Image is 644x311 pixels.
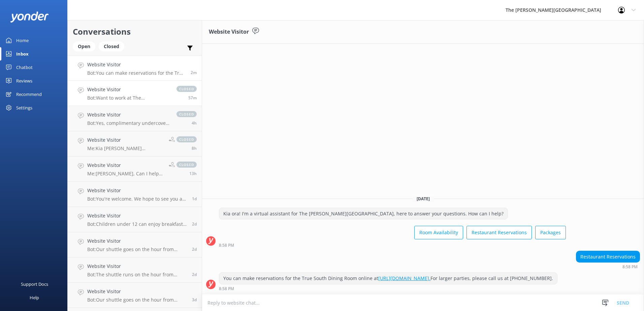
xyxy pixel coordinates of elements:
img: yonder-white-logo.png [10,11,49,23]
div: Support Docs [21,277,48,291]
a: Website VisitorBot:You're welcome. We hope to see you at The [PERSON_NAME][GEOGRAPHIC_DATA] soon!1d [68,182,202,207]
p: Bot: You can make reservations for the True South Dining Room online at [URL][DOMAIN_NAME]. For l... [87,70,186,76]
span: Aug 31 2025 08:57am (UTC +12:00) Pacific/Auckland [192,246,197,252]
div: Home [16,34,29,47]
span: Sep 01 2025 03:27pm (UTC +12:00) Pacific/Auckland [192,196,197,202]
span: Sep 02 2025 04:54pm (UTC +12:00) Pacific/Auckland [192,120,197,126]
a: Website VisitorBot:Children under 12 can enjoy breakfast for NZ$17.50, while toddlers under 5 eat... [68,207,202,232]
div: Help [30,291,39,304]
span: [DATE] [413,196,434,202]
span: Aug 31 2025 12:07am (UTC +12:00) Pacific/Auckland [192,272,197,277]
a: Website VisitorBot:You can make reservations for the True South Dining Room online at [URL][DOMAI... [68,56,202,81]
div: Recommend [16,88,42,101]
span: Sep 02 2025 08:03pm (UTC +12:00) Pacific/Auckland [188,95,197,101]
a: Open [73,42,99,50]
span: Aug 30 2025 08:43pm (UTC +12:00) Pacific/Auckland [192,297,197,303]
h4: Website Visitor [87,162,164,169]
span: closed [176,136,197,142]
span: Aug 31 2025 11:41am (UTC +12:00) Pacific/Auckland [192,221,197,227]
div: Reviews [16,74,32,88]
a: Website VisitorBot:The shuttle runs on the hour from 8:00am, returning at 15 minutes past the hou... [68,257,202,283]
div: Inbox [16,47,29,61]
h4: Website Visitor [87,111,170,118]
h4: Website Visitor [87,86,170,93]
a: Website VisitorBot:Yes, complimentary undercover parking is available for guests at The [PERSON_N... [68,106,202,131]
a: Website VisitorBot:Our shuttle goes on the hour from 8:00am, returning at 15 minutes past the hou... [68,283,202,308]
p: Bot: The shuttle runs on the hour from 8:00am, returning at 15 minutes past the hour, up until 10... [87,272,187,278]
h4: Website Visitor [87,61,186,68]
span: Sep 02 2025 08:58pm (UTC +12:00) Pacific/Auckland [191,70,197,75]
h4: Website Visitor [87,263,187,270]
div: You can make reservations for the True South Dining Room online at For larger parties, please cal... [219,273,557,284]
button: Room Availability [414,226,463,239]
span: closed [176,111,197,117]
div: Open [73,41,95,51]
a: Website VisitorMe:Kia [PERSON_NAME] [PERSON_NAME], if you would like to make a booking enquiry se... [68,131,202,157]
span: closed [176,162,197,168]
button: Restaurant Reservations [466,226,532,239]
h4: Website Visitor [87,187,187,194]
p: Bot: Yes, complimentary undercover parking is available for guests at The [PERSON_NAME][GEOGRAPHI... [87,120,170,126]
p: Bot: Our shuttle goes on the hour from 8:00am, returning at 15 minutes past the hour, up until 10... [87,246,187,252]
div: Chatbot [16,61,33,74]
h4: Website Visitor [87,237,187,245]
a: Website VisitorBot:Our shuttle goes on the hour from 8:00am, returning at 15 minutes past the hou... [68,232,202,257]
a: Website VisitorMe:[PERSON_NAME], Can I help with your cancellation. If you can email through your... [68,157,202,182]
div: Settings [16,101,32,114]
strong: 8:58 PM [622,265,638,269]
p: Bot: You're welcome. We hope to see you at The [PERSON_NAME][GEOGRAPHIC_DATA] soon! [87,196,187,202]
p: Bot: Want to work at The [PERSON_NAME][GEOGRAPHIC_DATA]? You can view our current job openings at... [87,95,170,101]
div: Sep 02 2025 08:58pm (UTC +12:00) Pacific/Auckland [576,264,640,269]
div: Sep 02 2025 08:58pm (UTC +12:00) Pacific/Auckland [219,243,566,247]
span: closed [176,86,197,92]
strong: 8:58 PM [219,287,234,291]
p: Bot: Children under 12 can enjoy breakfast for NZ$17.50, while toddlers under 5 eat for free. [87,221,187,227]
h2: Conversations [73,25,197,38]
a: Closed [99,42,128,50]
div: Kia ora! I'm a virtual assistant for The [PERSON_NAME][GEOGRAPHIC_DATA], here to answer your ques... [219,208,508,219]
div: Sep 02 2025 08:58pm (UTC +12:00) Pacific/Auckland [219,286,557,291]
h4: Website Visitor [87,136,164,144]
h3: Website Visitor [209,28,249,36]
button: Packages [535,226,566,239]
h4: Website Visitor [87,288,187,295]
strong: 8:58 PM [219,243,234,247]
span: Sep 02 2025 07:57am (UTC +12:00) Pacific/Auckland [189,171,197,176]
span: Sep 02 2025 12:33pm (UTC +12:00) Pacific/Auckland [192,145,197,151]
a: [URL][DOMAIN_NAME]. [378,275,430,281]
div: Closed [99,41,124,51]
p: Me: Kia [PERSON_NAME] [PERSON_NAME], if you would like to make a booking enquiry send us an email... [87,145,164,151]
p: Me: [PERSON_NAME], Can I help with your cancellation. If you can email through your cancellation ... [87,171,164,177]
a: Website VisitorBot:Want to work at The [PERSON_NAME][GEOGRAPHIC_DATA]? You can view our current j... [68,81,202,106]
h4: Website Visitor [87,212,187,219]
div: Restaurant Reservations [576,251,640,263]
p: Bot: Our shuttle goes on the hour from 8:00am, returning at 15 minutes past the hour until 10:15p... [87,297,187,303]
